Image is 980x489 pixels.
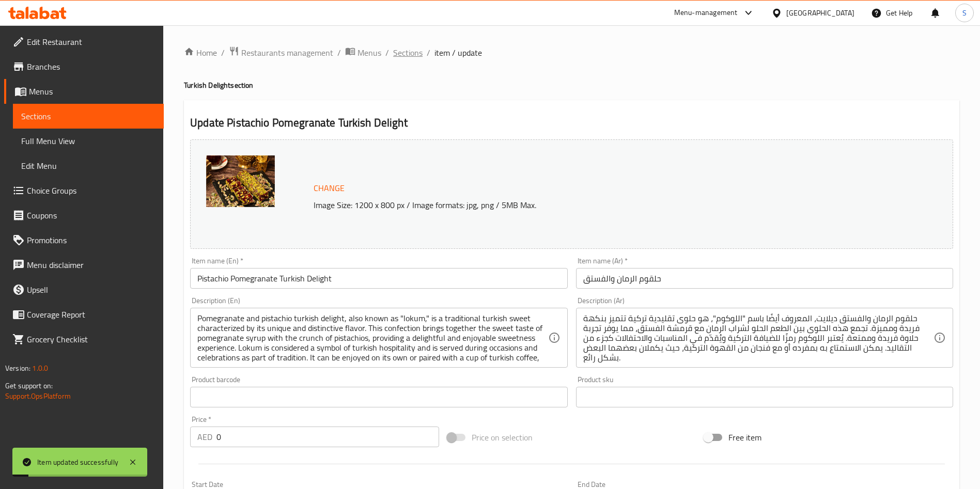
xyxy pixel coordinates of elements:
[229,46,333,59] a: Restaurants management
[962,7,967,19] span: S
[583,313,934,362] textarea: حلقوم الرمان والفستق ديلايت، المعروف أيضًا باسم "اللوكوم"، هو حلوى تقليدية تركية تتميز بنكهة فريد...
[472,431,533,444] span: Price on selection
[184,80,959,90] h4: Turkish Delight section
[5,379,53,392] span: Get support on:
[37,456,118,468] div: Item updated successfully
[27,308,155,321] span: Coverage Report
[357,46,381,59] span: Menus
[4,277,164,302] a: Upsell
[314,181,345,196] span: Change
[13,129,164,153] a: Full Menu View
[206,155,275,207] img: mmw_638670205042133634
[393,46,423,59] a: Sections
[27,36,155,48] span: Edit Restaurant
[13,153,164,178] a: Edit Menu
[13,104,164,129] a: Sections
[27,259,155,271] span: Menu disclaimer
[27,234,155,246] span: Promotions
[197,313,548,362] textarea: Pomegranate and pistachio turkish delight, also known as "lokum," is a traditional turkish sweet ...
[190,387,567,407] input: Please enter product barcode
[216,427,439,447] input: Please enter price
[27,283,155,296] span: Upsell
[21,135,155,147] span: Full Menu View
[184,46,217,59] a: Home
[5,361,30,375] span: Version:
[4,228,164,253] a: Promotions
[27,209,155,222] span: Coupons
[385,46,389,59] li: /
[29,85,155,98] span: Menus
[786,7,854,19] div: [GEOGRAPHIC_DATA]
[4,203,164,228] a: Coupons
[32,361,48,375] span: 1.0.0
[221,46,225,59] li: /
[21,160,155,172] span: Edit Menu
[197,431,212,443] p: AED
[27,333,155,345] span: Grocery Checklist
[184,46,959,59] nav: breadcrumb
[576,268,953,289] input: Enter name Ar
[4,79,164,104] a: Menus
[5,389,71,403] a: Support.OpsPlatform
[190,268,567,289] input: Enter name En
[4,253,164,277] a: Menu disclaimer
[309,178,349,199] button: Change
[674,7,738,19] div: Menu-management
[4,302,164,327] a: Coverage Report
[427,46,430,59] li: /
[241,46,333,59] span: Restaurants management
[21,110,155,122] span: Sections
[27,60,155,73] span: Branches
[27,184,155,197] span: Choice Groups
[4,178,164,203] a: Choice Groups
[309,199,858,211] p: Image Size: 1200 x 800 px / Image formats: jpg, png / 5MB Max.
[345,46,381,59] a: Menus
[728,431,761,444] span: Free item
[337,46,341,59] li: /
[190,115,953,131] h2: Update Pistachio Pomegranate Turkish Delight
[4,29,164,54] a: Edit Restaurant
[4,327,164,352] a: Grocery Checklist
[576,387,953,407] input: Please enter product sku
[434,46,482,59] span: item / update
[4,54,164,79] a: Branches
